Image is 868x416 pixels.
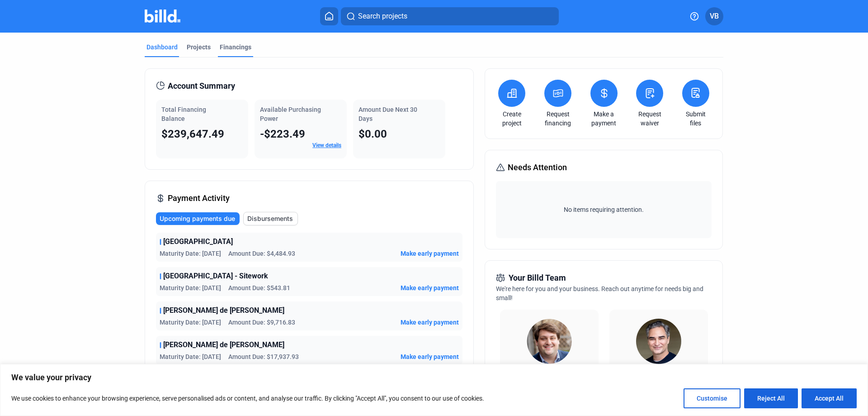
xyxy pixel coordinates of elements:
a: View details [312,142,341,148]
p: We value your privacy [11,372,857,383]
span: Maturity Date: [DATE] [160,318,221,327]
span: Amount Due Next 30 Days [359,106,417,122]
span: Account Summary [168,80,235,92]
span: Your Billd Team [509,272,566,284]
div: Dashboard [146,43,178,52]
span: Search projects [358,11,407,22]
span: [PERSON_NAME] de [PERSON_NAME] [163,339,284,350]
span: Amount Due: $4,484.93 [228,249,295,258]
button: Make early payment [401,352,459,361]
a: Submit files [680,110,712,128]
button: Customise [684,388,741,408]
span: Needs Attention [508,161,567,174]
a: Make a payment [588,110,620,128]
span: [PERSON_NAME] de [PERSON_NAME] [163,305,284,316]
span: Upcoming payments due [160,214,235,223]
span: We're here for you and your business. Reach out anytime for needs big and small! [496,285,703,301]
span: Amount Due: $17,937.93 [228,352,299,361]
a: Create project [496,110,528,128]
span: Maturity Date: [DATE] [160,283,221,292]
button: Upcoming payments due [156,212,240,225]
span: [GEOGRAPHIC_DATA] [163,236,233,247]
span: $239,647.49 [161,128,224,140]
button: Make early payment [401,318,459,327]
span: $0.00 [359,128,387,140]
span: Disbursements [247,214,293,223]
button: Make early payment [401,283,459,292]
button: Reject All [744,388,798,408]
span: Maturity Date: [DATE] [160,249,221,258]
div: Projects [187,43,211,52]
p: We use cookies to enhance your browsing experience, serve personalised ads or content, and analys... [11,393,484,404]
div: Financings [220,43,251,52]
button: Make early payment [401,249,459,258]
span: Total Financing Balance [161,106,206,122]
span: Payment Activity [168,192,230,205]
button: Accept All [802,388,857,408]
span: Amount Due: $543.81 [228,283,290,292]
img: Territory Manager [636,319,681,364]
img: Billd Company Logo [145,10,180,23]
span: -$223.49 [260,128,305,140]
button: Disbursements [243,212,298,225]
span: Available Purchasing Power [260,106,321,122]
span: Maturity Date: [DATE] [160,352,221,361]
a: Request financing [542,110,574,128]
button: VB [705,7,723,25]
span: [GEOGRAPHIC_DATA] - Sitework [163,271,268,282]
span: Amount Due: $9,716.83 [228,318,295,327]
span: VB [710,11,719,22]
img: Relationship Manager [527,319,572,364]
span: No items requiring attention. [500,205,708,214]
button: Search projects [341,7,559,25]
a: Request waiver [634,110,665,128]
